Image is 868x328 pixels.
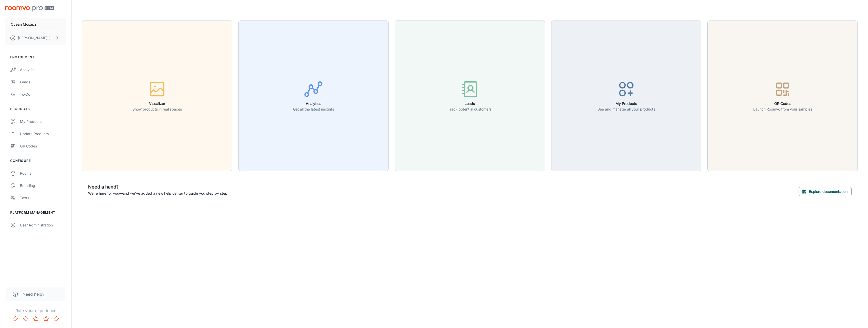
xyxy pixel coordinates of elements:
p: See and manage all your products [598,106,655,112]
button: My ProductsSee and manage all your products [551,21,702,171]
div: Rooms [20,171,62,176]
a: AnalyticsGet all the latest insights [238,93,389,98]
p: We're here for you—and we've added a new help center to guide you step by step. [88,191,228,196]
button: [PERSON_NAME] [PERSON_NAME] [5,31,66,45]
img: Roomvo PRO Beta [5,6,54,12]
div: Texts [20,195,66,201]
button: QR CodesLaunch Roomvo from your samples [707,21,858,171]
h6: Need a hand? [88,183,228,191]
div: My Products [20,119,66,124]
p: Get all the latest insights [293,106,334,112]
div: Leads [20,79,66,85]
h6: Visualizer [132,101,182,106]
a: LeadsTrack potential customers [395,93,545,98]
h6: QR Codes [753,101,812,106]
a: Explore documentation [799,188,852,194]
p: Show products in real spaces [132,106,182,112]
div: To-do [20,92,66,97]
button: LeadsTrack potential customers [395,21,545,171]
h6: Analytics [293,101,334,106]
p: [PERSON_NAME] [PERSON_NAME] [18,35,54,41]
div: Update Products [20,131,66,137]
div: Branding [20,183,66,188]
div: QR Codes [20,143,66,149]
p: Launch Roomvo from your samples [753,106,812,112]
p: Track potential customers [448,106,491,112]
a: My ProductsSee and manage all your products [551,93,702,98]
p: Ocean Mosaics [11,22,37,27]
button: AnalyticsGet all the latest insights [238,21,389,171]
button: VisualizerShow products in real spaces [82,21,232,171]
h6: Leads [448,101,491,106]
a: QR CodesLaunch Roomvo from your samples [707,93,858,98]
h6: My Products [598,101,655,106]
button: Ocean Mosaics [5,18,66,31]
div: Analytics [20,67,66,73]
div: User Administration [20,222,66,228]
button: Explore documentation [799,187,852,196]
